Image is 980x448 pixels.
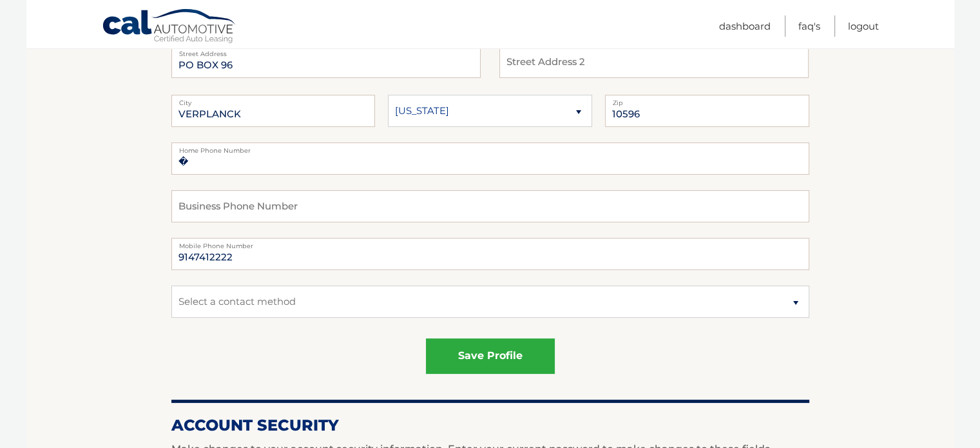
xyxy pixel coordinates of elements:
input: Home Phone Number [171,142,809,175]
input: Mobile Phone Number [171,238,809,270]
a: Dashboard [719,15,771,37]
a: Logout [848,15,879,37]
a: FAQ's [798,15,820,37]
input: City [171,95,376,127]
input: Business Phone Number [171,190,809,222]
input: Street Address 2 [171,46,481,78]
label: City [171,95,376,105]
input: Zip [605,95,809,127]
label: Home Phone Number [171,142,809,153]
label: Street Address [171,46,481,56]
label: Zip [605,95,809,105]
input: Street Address 2 [499,46,809,78]
button: save profile [426,338,555,374]
a: Cal Automotive [102,8,237,46]
label: Mobile Phone Number [171,238,809,248]
h2: Account Security [171,416,809,435]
